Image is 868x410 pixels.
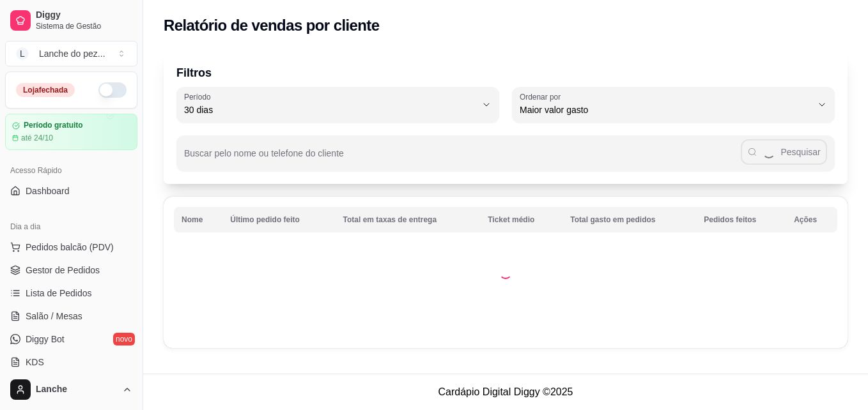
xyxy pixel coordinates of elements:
div: Lanche do pez ... [39,47,105,60]
div: Acesso Rápido [5,160,137,181]
button: Ordenar porMaior valor gasto [512,87,835,123]
a: Diggy Botnovo [5,329,137,349]
article: até 24/10 [21,133,53,143]
div: Loja fechada [16,83,75,97]
span: Lista de Pedidos [26,287,92,300]
a: DiggySistema de Gestão [5,5,137,36]
span: Pedidos balcão (PDV) [26,241,114,254]
span: KDS [26,356,44,368]
a: Gestor de Pedidos [5,260,137,280]
span: Sistema de Gestão [36,21,132,31]
label: Ordenar por [520,91,565,102]
div: Dia a dia [5,216,137,237]
p: Filtros [176,64,835,82]
span: Maior valor gasto [520,103,812,116]
span: Diggy Bot [26,333,65,345]
a: KDS [5,352,137,372]
a: Período gratuitoaté 24/10 [5,114,137,150]
div: Loading [499,266,512,279]
a: Salão / Mesas [5,306,137,326]
label: Período [184,91,215,102]
article: Período gratuito [24,121,83,130]
span: Diggy [36,10,132,21]
span: 30 dias [184,103,476,116]
button: Alterar Status [98,82,127,98]
button: Select a team [5,41,137,66]
span: Dashboard [26,185,70,197]
span: L [16,47,29,60]
span: Lanche [36,384,117,395]
span: Gestor de Pedidos [26,264,100,277]
h2: Relatório de vendas por cliente [164,15,380,36]
button: Lanche [5,374,137,405]
a: Lista de Pedidos [5,283,137,303]
button: Pedidos balcão (PDV) [5,237,137,257]
button: Período30 dias [176,87,499,123]
span: Salão / Mesas [26,310,82,323]
footer: Cardápio Digital Diggy © 2025 [143,374,868,410]
a: Dashboard [5,181,137,201]
input: Buscar pelo nome ou telefone do cliente [184,152,741,165]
